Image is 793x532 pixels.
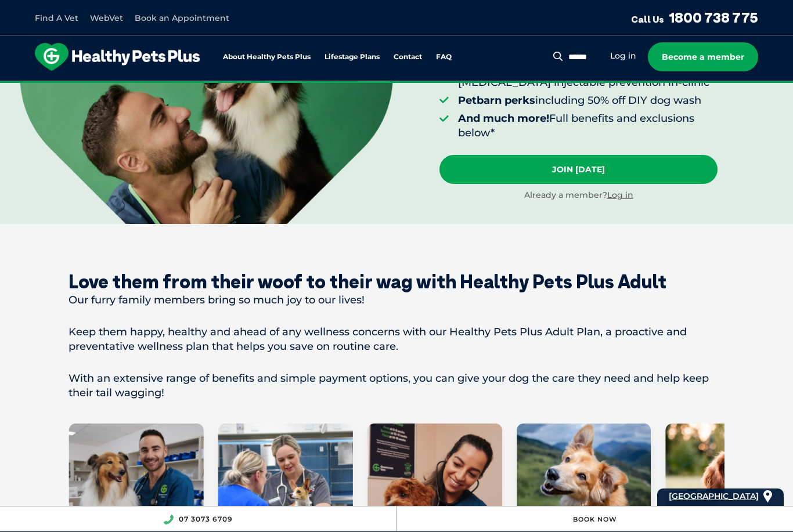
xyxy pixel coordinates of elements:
[69,325,724,354] p: Keep them happy, healthy and ahead of any wellness concerns with our Healthy Pets Plus Adult Plan...
[551,50,565,62] button: Search
[458,112,549,125] strong: And much more!
[163,515,174,524] img: location_phone.svg
[325,53,380,61] a: Lifestage Plans
[180,81,614,92] span: Proactive, preventative wellness program designed to keep your pet healthier and happier for longer
[458,111,718,140] li: Full benefits and exclusions below*
[458,93,718,108] li: including 50% off DIY dog wash
[669,491,759,501] span: [GEOGRAPHIC_DATA]
[631,9,758,26] a: Call Us1800 738 775
[436,53,452,61] a: FAQ
[69,270,724,292] div: Love them from their woof to their wag with Healthy Pets Plus Adult
[631,13,664,25] span: Call Us
[394,53,422,61] a: Contact
[69,371,724,400] p: With an extensive range of benefits and simple payment options, you can give your dog the care th...
[573,515,617,523] a: Book Now
[135,13,229,23] a: Book an Appointment
[669,488,759,504] a: [GEOGRAPHIC_DATA]
[439,155,718,184] a: Join [DATE]
[35,13,78,23] a: Find A Vet
[458,94,535,107] strong: Petbarn perks
[223,53,311,61] a: About Healthy Pets Plus
[607,190,633,200] a: Log in
[439,190,718,201] div: Already a member?
[610,50,636,61] a: Log in
[35,43,200,71] img: hpp-logo
[69,293,724,307] p: Our furry family members bring so much joy to our lives!
[648,42,758,71] a: Become a member
[763,490,772,503] img: location_pin.svg
[179,515,233,523] a: 07 3073 6709
[90,13,123,23] a: WebVet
